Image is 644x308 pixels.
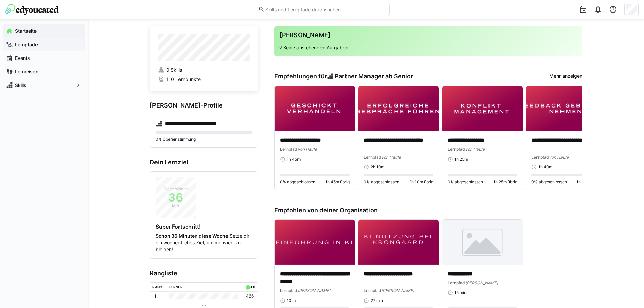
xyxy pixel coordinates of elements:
[150,102,258,109] h3: [PERSON_NAME]-Profile
[448,280,465,285] span: Lernpfad
[280,147,297,152] span: Lernpfad
[280,288,297,293] span: Lernpfad
[166,67,182,73] span: 0 Skills
[576,179,601,185] span: 1h 40m übrig
[364,179,399,185] span: 0% abgeschlossen
[442,86,523,131] img: image
[287,298,299,303] span: 10 min
[297,147,317,152] span: von Haufe
[156,233,252,253] p: Setze dir ein wöchentliches Ziel, um motiviert zu bleiben!
[531,179,567,185] span: 0% abgeschlossen
[364,155,381,160] span: Lernpfad
[280,179,315,185] span: 0% abgeschlossen
[280,31,577,39] h3: [PERSON_NAME]
[549,73,582,80] a: Mehr anzeigen
[325,179,350,185] span: 1h 45m übrig
[280,44,577,51] p: √ Keine anstehenden Aufgaben
[275,86,355,131] img: image
[465,147,485,152] span: von Haufe
[409,179,433,185] span: 2h 10m übrig
[150,159,258,166] h3: Dein Lernziel
[275,220,355,265] img: image
[442,220,523,265] img: image
[538,164,552,170] span: 1h 40m
[454,290,467,295] span: 15 min
[166,76,201,83] span: 110 Lernpunkte
[549,155,569,160] span: von Haufe
[154,293,156,299] p: 1
[152,285,162,289] div: Rang
[150,269,258,277] h3: Rangliste
[156,137,252,142] p: 0% Übereinstimmung
[265,6,386,13] input: Skills und Lernpfade durchsuchen…
[297,288,330,293] span: [PERSON_NAME]
[274,73,413,80] h3: Empfehlungen für
[156,233,230,239] strong: Schon 36 Minuten diese Woche!
[371,298,383,303] span: 27 min
[335,73,413,80] span: Partner Manager ab Senior
[358,86,439,131] img: image
[156,223,252,230] h4: Super Fortschritt!
[246,293,254,299] p: 466
[287,157,301,162] span: 1h 45m
[454,157,468,162] span: 1h 25m
[364,288,381,293] span: Lernpfad
[465,280,498,285] span: [PERSON_NAME]
[274,207,582,214] h3: Empfohlen von deiner Organisation
[493,179,517,185] span: 1h 25m übrig
[371,164,384,170] span: 2h 10m
[358,220,439,265] img: image
[448,179,483,185] span: 0% abgeschlossen
[381,155,401,160] span: von Haufe
[251,285,255,289] div: LP
[169,285,183,289] div: Lerner
[531,155,549,160] span: Lernpfad
[448,147,465,152] span: Lernpfad
[381,288,414,293] span: [PERSON_NAME]
[526,86,606,131] img: image
[158,67,250,73] a: 0 Skills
